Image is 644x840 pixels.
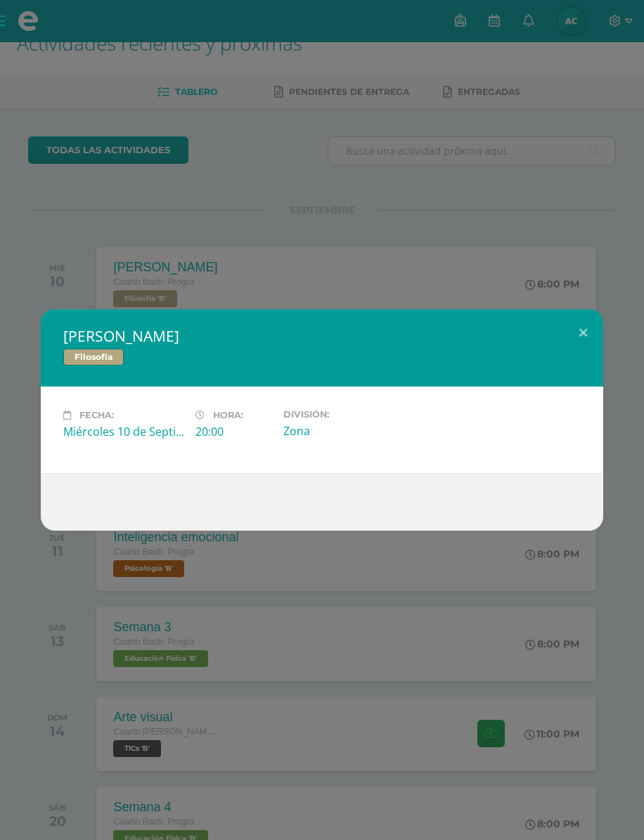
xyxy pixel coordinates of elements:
div: Zona [283,423,404,439]
button: Close (Esc) [563,309,603,357]
span: Hora: [213,410,243,420]
span: Fecha: [79,410,114,420]
h2: [PERSON_NAME] [63,326,581,346]
span: Filosofía [63,349,124,366]
div: 20:00 [195,424,272,439]
div: Miércoles 10 de Septiembre [63,424,184,439]
label: División: [283,409,404,420]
